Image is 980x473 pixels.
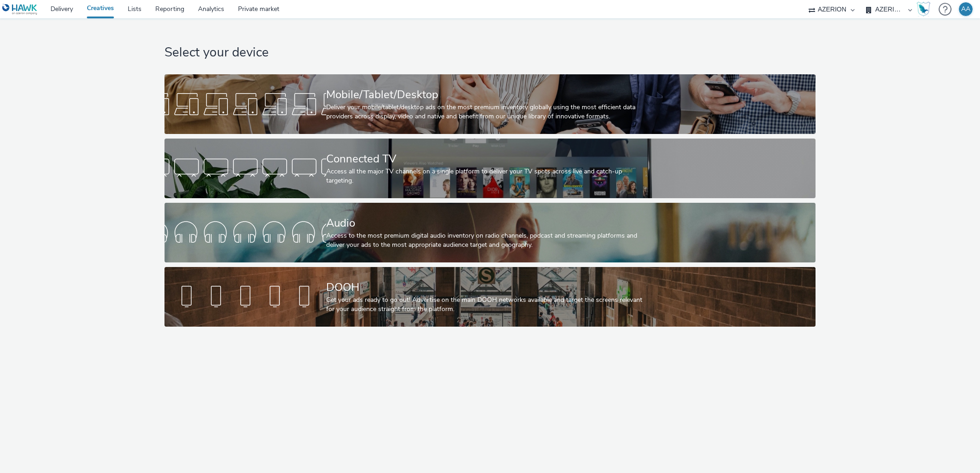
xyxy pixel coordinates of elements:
div: Get your ads ready to go out! Advertise on the main DOOH networks available and target the screen... [326,295,650,314]
img: undefined Logo [2,4,38,15]
div: AA [961,2,970,16]
a: Connected TVAccess all the major TV channels on a single platform to deliver your TV spots across... [164,139,816,198]
div: Deliver your mobile/tablet/desktop ads on the most premium inventory globally using the most effi... [326,103,650,122]
a: Hawk Academy [917,2,934,17]
a: Mobile/Tablet/DesktopDeliver your mobile/tablet/desktop ads on the most premium inventory globall... [164,74,816,134]
div: Connected TV [326,151,650,167]
div: Mobile/Tablet/Desktop [326,87,650,103]
div: Access all the major TV channels on a single platform to deliver your TV spots across live and ca... [326,167,650,186]
div: Audio [326,215,650,231]
a: DOOHGet your ads ready to go out! Advertise on the main DOOH networks available and target the sc... [164,267,816,327]
h1: Select your device [164,44,816,61]
img: Hawk Academy [917,2,930,17]
div: Access to the most premium digital audio inventory on radio channels, podcast and streaming platf... [326,231,650,250]
div: DOOH [326,279,650,295]
a: AudioAccess to the most premium digital audio inventory on radio channels, podcast and streaming ... [164,203,816,262]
